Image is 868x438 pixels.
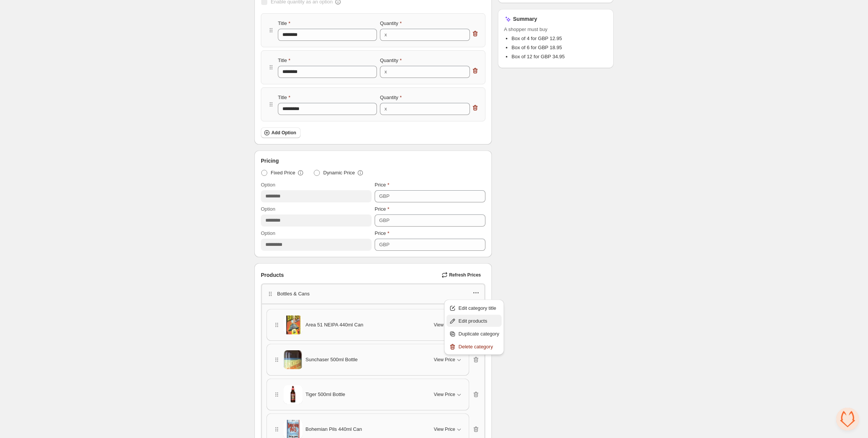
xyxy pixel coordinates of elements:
label: Title [278,20,290,27]
div: GBP [379,193,389,200]
span: Dynamic Price [323,169,355,177]
span: Fixed Price [271,169,295,177]
label: Price [375,181,389,189]
label: Title [278,94,290,101]
label: Quantity [380,20,401,27]
span: Products [261,271,284,279]
label: Price [375,205,389,213]
label: Price [375,230,389,237]
span: Duplicate category [459,330,499,338]
img: Tiger 500ml Bottle [284,385,302,404]
span: Pricing [261,157,279,165]
label: Option [261,230,275,237]
span: A shopper must buy [504,26,608,33]
span: Delete category [459,343,499,351]
span: Add Option [271,130,296,136]
p: Bottles & Cans [277,290,310,298]
span: Edit products [459,317,499,325]
div: Open chat [836,408,859,430]
span: Sunchaser 500ml Bottle [305,356,358,363]
span: Refresh Prices [449,272,481,278]
span: Bohemian Pils 440ml Can [305,426,362,433]
span: Area 51 NEIPA 440ml Can [305,321,363,329]
div: x [384,68,387,76]
span: View Price [434,357,455,363]
h3: Summary [513,15,537,23]
label: Option [261,205,275,213]
div: GBP [379,241,389,249]
img: Sunchaser 500ml Bottle [284,325,302,394]
label: Quantity [380,57,401,64]
button: View Price [429,319,467,331]
li: Box of 12 for GBP 34.95 [511,53,608,61]
button: Refresh Prices [439,270,485,280]
li: Box of 6 for GBP 18.95 [511,44,608,51]
button: View Price [429,423,467,435]
span: View Price [434,322,455,328]
span: Tiger 500ml Bottle [305,391,345,398]
label: Title [278,57,290,64]
div: x [384,105,387,113]
span: View Price [434,391,455,398]
div: x [384,31,387,39]
span: View Price [434,426,455,432]
button: View Price [429,388,467,401]
label: Option [261,181,275,189]
span: Edit category title [459,304,499,312]
label: Quantity [380,94,401,101]
img: Area 51 NEIPA 440ml Can [284,308,302,342]
button: Add Option [261,127,301,138]
button: View Price [429,354,467,366]
li: Box of 4 for GBP 12.95 [511,35,608,42]
div: GBP [379,217,389,224]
